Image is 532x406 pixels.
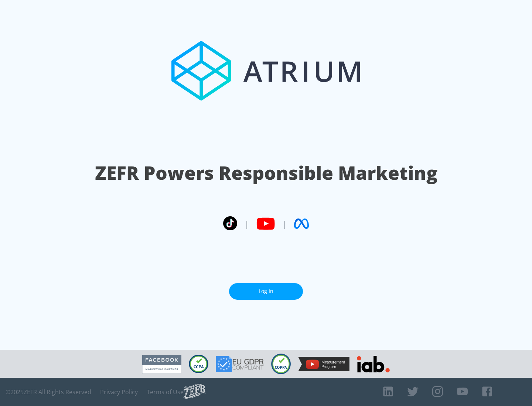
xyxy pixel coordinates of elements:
img: COPPA Compliant [271,354,291,374]
img: YouTube Measurement Program [298,357,349,371]
a: Privacy Policy [100,388,138,396]
h1: ZEFR Powers Responsible Marketing [95,160,437,186]
a: Log In [229,283,303,300]
img: CCPA Compliant [189,355,208,373]
a: Terms of Use [147,388,184,396]
img: Facebook Marketing Partner [142,355,181,374]
span: | [245,218,249,229]
img: IAB [357,356,390,372]
img: GDPR Compliant [216,356,264,372]
span: © 2025 ZEFR All Rights Reserved [6,388,91,396]
span: | [282,218,287,229]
